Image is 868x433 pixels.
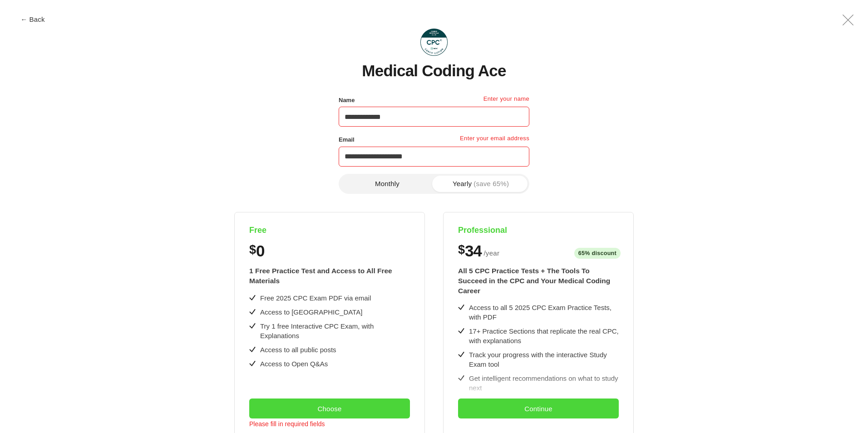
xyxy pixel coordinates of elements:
h4: Free [249,225,410,236]
div: Free 2025 CPC Exam PDF via email [260,293,371,303]
p: Enter your name [483,94,529,107]
div: Track your progress with the interactive Study Exam tool [469,350,619,369]
span: ← [20,16,27,23]
span: $ [458,243,465,257]
span: 0 [256,243,264,259]
div: 1 Free Practice Test and Access to All Free Materials [249,266,410,285]
input: Name [339,107,529,127]
div: All 5 CPC Practice Tests + The Tools To Succeed in the CPC and Your Medical Coding Career [458,266,619,295]
div: Access to [GEOGRAPHIC_DATA] [260,307,362,317]
div: Access to all public posts [260,345,336,354]
label: Name [339,94,355,106]
button: Choose [249,399,410,418]
h1: Medical Coding Ace [362,62,506,80]
button: Continue [458,399,619,418]
span: / year [483,248,499,259]
input: Email [339,147,529,167]
span: (save 65%) [473,180,509,187]
label: Email [339,134,355,146]
img: Medical Coding Ace [420,29,448,56]
button: Monthly [340,176,434,192]
div: Access to all 5 2025 CPC Exam Practice Tests, with PDF [469,303,619,322]
button: Yearly(save 65%) [434,176,528,192]
span: $ [249,243,256,257]
p: Enter your email address [460,134,529,147]
span: 34 [465,243,481,259]
div: Access to Open Q&As [260,359,328,369]
button: ← Back [15,16,51,23]
div: Try 1 free Interactive CPC Exam, with Explanations [260,321,410,340]
div: 17+ Practice Sections that replicate the real CPC, with explanations [469,326,619,345]
span: 65% discount [574,248,621,259]
h4: Professional [458,225,619,236]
